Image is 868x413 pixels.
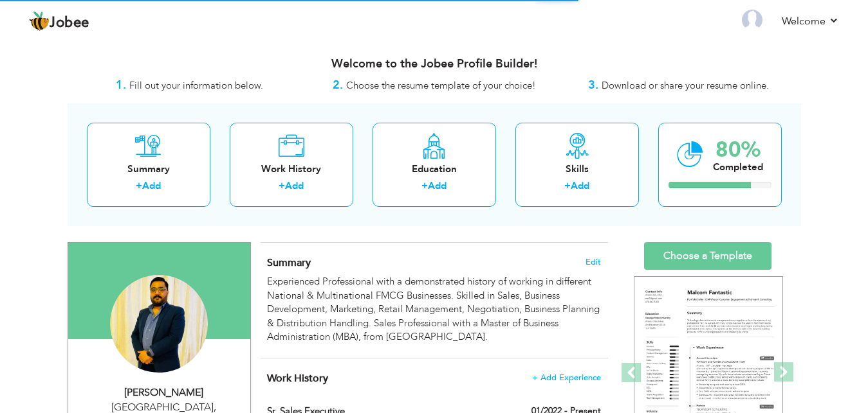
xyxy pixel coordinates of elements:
img: Ahmed Ghani [110,275,208,373]
a: Add [428,179,447,192]
label: + [564,179,571,193]
span: Edit [586,258,601,267]
a: Welcome [782,13,839,29]
div: Experienced Professional with a demonstrated history of working in different National & Multinati... [267,275,600,344]
label: + [279,179,285,193]
strong: 3. [588,77,598,93]
strong: 2. [333,77,343,93]
a: Choose a Template [644,242,771,270]
a: Add [285,179,304,192]
label: + [421,179,428,193]
span: Jobee [50,16,89,30]
span: + Add Experience [532,373,601,382]
a: Add [142,179,161,192]
div: Work History [240,163,343,176]
span: Fill out your information below. [129,79,263,92]
div: 80% [713,139,763,161]
a: Add [571,179,589,192]
h4: Adding a summary is a quick and easy way to highlight your experience and interests. [267,256,600,269]
strong: 1. [116,77,126,93]
h3: Welcome to the Jobee Profile Builder! [68,58,801,71]
img: jobee.io [29,11,50,31]
span: Summary [267,256,311,270]
div: Summary [97,163,200,176]
span: Choose the resume template of your choice! [346,79,536,92]
span: Work History [267,371,328,385]
div: [PERSON_NAME] [78,385,250,400]
label: + [136,179,142,193]
img: Profile Img [742,10,762,30]
span: Download or share your resume online. [602,79,769,92]
a: Jobee [29,11,89,31]
div: Completed [713,161,763,174]
h4: This helps to show the companies you have worked for. [267,372,600,385]
div: Education [383,163,486,176]
div: Skills [526,163,629,176]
